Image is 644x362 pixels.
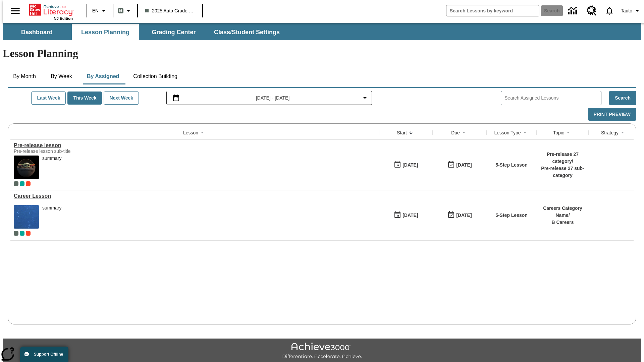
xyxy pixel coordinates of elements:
div: summary [42,156,62,179]
div: summary [42,156,62,161]
button: Boost Class color is gray green. Change class color [115,5,135,17]
button: Sort [619,129,627,137]
img: hero alt text [14,156,39,179]
div: SubNavbar [3,23,641,40]
button: Open side menu [5,1,25,21]
p: 5-Step Lesson [495,162,528,169]
button: Select the date range menu item [169,94,369,102]
span: EN [92,7,99,14]
span: Support Offline [34,352,63,357]
div: [DATE] [456,161,472,169]
div: [DATE] [402,211,418,220]
button: 01/13/25: First time the lesson was available [391,209,420,222]
div: [DATE] [456,211,472,220]
div: summary [42,205,62,211]
div: SubNavbar [3,24,286,40]
a: Data Center [564,2,583,20]
button: Profile/Settings [618,5,644,17]
span: B [119,6,122,15]
p: Pre-release 27 category / [540,151,585,165]
button: Lesson Planning [72,24,139,40]
a: Notifications [601,2,618,19]
div: Lesson Type [494,129,521,136]
button: 01/25/26: Last day the lesson can be accessed [445,159,474,171]
div: Pre-release lesson sub-title [14,148,114,154]
span: Tauto [621,7,632,14]
div: Lesson [183,129,198,136]
img: fish [14,205,39,229]
span: Class/Student Settings [214,28,280,36]
button: Last Week [31,92,66,105]
button: Language: EN, Select a language [89,5,111,17]
button: Sort [198,129,206,137]
div: Topic [553,129,564,136]
button: 01/22/25: First time the lesson was available [391,159,420,171]
button: Sort [407,129,415,137]
div: [DATE] [402,161,418,169]
button: By Week [45,68,78,84]
a: Home [29,3,73,16]
p: B Careers [540,219,585,226]
div: Current Class [14,231,18,236]
div: Test 1 [26,181,31,186]
button: Print Preview [588,108,636,121]
button: By Assigned [82,68,124,84]
button: This Week [67,92,102,105]
span: NJ Edition [54,16,73,20]
input: Search Assigned Lessons [504,93,601,103]
div: 2025 Auto Grade 1 A [20,231,24,236]
span: 2025 Auto Grade 1 B [145,7,195,14]
div: Career Lesson [14,193,376,199]
p: Careers Category Name / [540,205,585,219]
div: Pre-release lesson [14,142,376,148]
button: By Month [8,68,41,84]
div: summary [42,205,62,229]
button: Sort [564,129,572,137]
a: Resource Center, Will open in new tab [583,2,601,20]
button: Support Offline [20,347,68,362]
button: Collection Building [128,68,183,84]
input: search field [446,5,539,16]
a: Career Lesson, Lessons [14,193,376,199]
button: Grading Center [140,24,207,40]
p: Pre-release 27 sub-category [540,165,585,179]
span: Lesson Planning [81,28,129,36]
div: Strategy [601,129,619,136]
button: Next Week [104,92,139,105]
span: [DATE] - [DATE] [256,95,290,102]
p: 5-Step Lesson [495,212,528,219]
button: Sort [521,129,529,137]
div: Start [397,129,407,136]
button: 01/17/26: Last day the lesson can be accessed [445,209,474,222]
div: Test 1 [26,231,31,236]
button: Class/Student Settings [209,24,285,40]
div: Home [29,2,73,20]
div: Due [451,129,460,136]
span: Dashboard [21,28,53,36]
div: 2025 Auto Grade 1 A [20,181,24,186]
img: Achieve3000 Differentiate Accelerate Achieve [282,343,362,360]
span: Grading Center [152,28,196,36]
h1: Lesson Planning [3,47,641,60]
button: Dashboard [3,24,70,40]
svg: Collapse Date Range Filter [361,94,369,102]
button: Search [609,91,636,105]
button: Sort [460,129,468,137]
a: Pre-release lesson, Lessons [14,142,376,148]
div: Current Class [14,181,18,186]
